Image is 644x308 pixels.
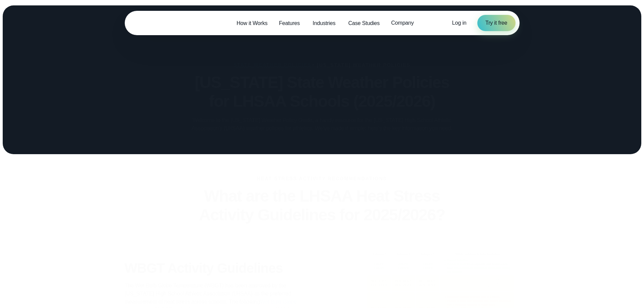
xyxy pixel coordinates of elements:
span: Company [391,19,414,27]
span: Try it free [485,19,507,27]
span: Features [279,19,300,27]
a: Case Studies [342,16,385,30]
a: How it Works [231,16,273,30]
span: Industries [313,19,335,27]
span: Case Studies [348,19,380,27]
a: Log in [452,19,466,27]
span: How it Works [237,19,268,27]
a: Try it free [477,15,516,31]
span: Log in [452,20,466,26]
